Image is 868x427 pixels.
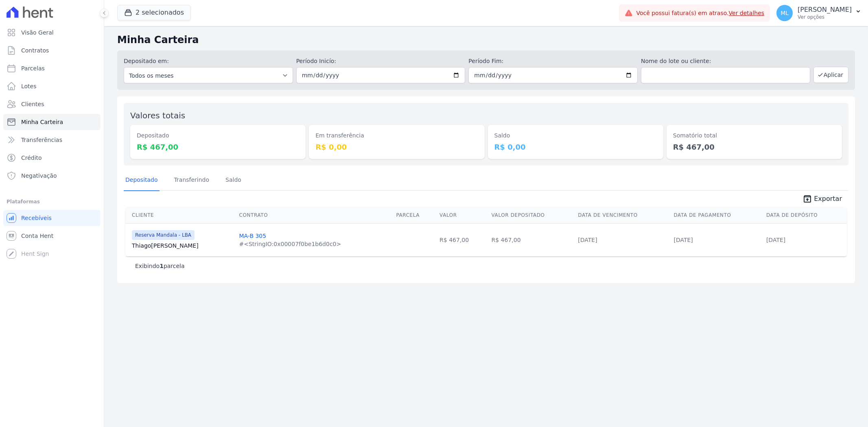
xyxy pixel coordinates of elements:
[436,207,488,224] th: Valor
[798,6,852,14] p: [PERSON_NAME]
[641,57,810,65] label: Nome do lote ou cliente:
[135,262,185,270] p: Exibindo parcela
[173,170,211,191] a: Transferindo
[575,207,670,224] th: Data de Vencimento
[21,64,45,72] span: Parcelas
[3,96,101,112] a: Clientes
[130,111,185,120] label: Valores totais
[137,131,299,140] dt: Depositado
[3,168,101,184] a: Negativação
[766,237,785,243] a: [DATE]
[21,118,63,126] span: Minha Carteira
[3,78,101,94] a: Lotes
[21,172,57,180] span: Negativação
[670,207,763,224] th: Data de Pagamento
[117,33,855,47] h2: Minha Carteira
[3,132,101,148] a: Transferências
[3,24,101,41] a: Visão Geral
[393,207,436,224] th: Parcela
[7,197,97,207] div: Plataformas
[137,142,299,152] dd: R$ 467,00
[802,194,812,204] i: unarchive
[315,131,478,140] dt: Em transferência
[21,232,53,240] span: Conta Hent
[21,28,54,37] span: Visão Geral
[132,230,195,240] span: Reserva Mandala - LBA
[436,223,488,256] td: R$ 467,00
[132,242,232,250] a: Thiago[PERSON_NAME]
[813,67,848,83] button: Aplicar
[494,131,657,140] dt: Saldo
[763,207,847,224] th: Data de Depósito
[224,170,243,191] a: Saldo
[236,207,393,224] th: Contrato
[814,194,842,204] span: Exportar
[781,10,789,16] span: ML
[488,207,575,224] th: Valor Depositado
[3,150,101,166] a: Crédito
[21,100,44,108] span: Clientes
[673,237,693,243] a: [DATE]
[3,210,101,226] a: Recebíveis
[21,46,49,54] span: Contratos
[124,170,160,191] a: Depositado
[239,240,341,248] div: #<StringIO:0x00007f0be1b6d0c0>
[117,5,191,20] button: 2 selecionados
[160,263,164,269] b: 1
[636,9,764,17] span: Você possui fatura(s) em atraso.
[315,142,478,152] dd: R$ 0,00
[3,114,101,130] a: Minha Carteira
[488,223,575,256] td: R$ 467,00
[21,82,37,90] span: Lotes
[21,154,42,162] span: Crédito
[468,57,638,65] label: Período Fim:
[798,14,852,20] p: Ver opções
[3,60,101,76] a: Parcelas
[494,142,657,152] dd: R$ 0,00
[124,58,169,64] label: Depositado em:
[673,131,835,140] dt: Somatório total
[3,228,101,244] a: Conta Hent
[296,57,466,65] label: Período Inicío:
[578,237,597,243] a: [DATE]
[3,42,101,59] a: Contratos
[21,214,52,222] span: Recebíveis
[770,2,868,24] button: ML [PERSON_NAME] Ver opções
[239,233,266,239] a: MA-B 305
[796,194,848,205] a: unarchive Exportar
[21,136,62,144] span: Transferências
[125,207,236,224] th: Cliente
[729,10,765,16] a: Ver detalhes
[673,142,835,152] dd: R$ 467,00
